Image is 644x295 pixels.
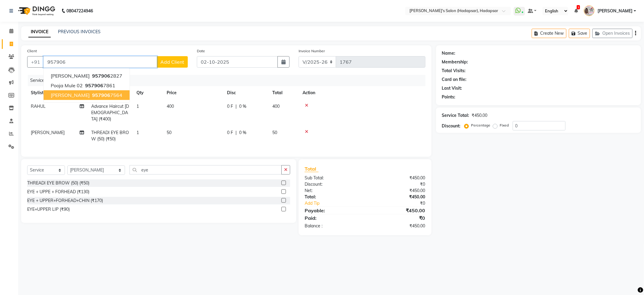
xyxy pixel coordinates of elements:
div: Points: [442,94,456,100]
span: 1 [136,130,139,135]
div: ₹450.00 [365,194,430,200]
span: 1 [577,5,580,9]
div: Discount: [442,123,461,129]
span: 0 % [239,103,246,110]
span: RAHUL [31,104,46,109]
div: ₹450.00 [365,175,430,181]
div: ₹0 [376,200,430,207]
div: Service Total: [442,112,469,119]
button: Save [569,29,590,38]
input: Search by Name/Mobile/Email/Code [43,56,157,68]
th: Qty [133,86,163,100]
label: Invoice Number [299,48,325,54]
th: Action [299,86,425,100]
button: +91 [27,56,44,68]
button: Open Invoices [592,29,633,38]
a: Add Tip [300,200,376,207]
input: Search or Scan [130,165,281,175]
div: ₹450.00 [365,223,430,229]
div: ₹450.00 [365,207,430,214]
button: Add Client [157,56,188,68]
a: INVOICE [28,27,51,37]
img: logo [15,2,57,19]
span: 50 [272,130,277,135]
div: Total Visits: [442,68,466,74]
div: Discount: [300,181,365,188]
button: Create New [532,29,566,38]
div: ₹0 [365,181,430,188]
th: Stylist [27,86,88,100]
ngb-highlight: 2827 [91,73,122,79]
ngb-highlight: 7861 [84,82,115,88]
div: Balance : [300,223,365,229]
span: Add Client [160,59,184,65]
div: Name: [442,50,456,56]
span: [PERSON_NAME] [31,130,65,135]
span: [PERSON_NAME] [598,8,633,14]
label: Client [27,48,37,54]
span: 0 F [227,103,233,110]
span: 1 [136,104,139,109]
span: 957906 [92,73,110,79]
div: Last Visit: [442,85,462,91]
span: Total [305,166,319,172]
span: THREADI EYE BROW (50) (₹50) [91,130,129,142]
span: 0 F [227,130,233,136]
b: 08047224946 [66,2,93,19]
span: pooja mule 02 [51,82,83,88]
span: 50 [167,130,171,135]
div: EYE + UPPER+FORHEAD+CHIN (₹170) [27,197,103,204]
div: Sub Total: [300,175,365,181]
div: Paid: [300,214,365,222]
span: [PERSON_NAME] [51,92,90,98]
ngb-highlight: 7564 [91,92,122,98]
span: 0 % [239,130,246,136]
span: | [235,103,237,110]
th: Total [269,86,299,100]
span: 400 [167,104,174,109]
div: THREADI EYE BROW (50) (₹50) [27,180,89,186]
span: 957906 [92,92,110,98]
div: Membership: [442,59,468,65]
span: 957906 [85,82,103,88]
img: PAVAN [584,5,594,16]
div: Services [28,75,430,86]
th: Disc [223,86,269,100]
div: Card on file: [442,76,467,83]
div: Net: [300,188,365,194]
div: Payable: [300,207,365,214]
th: Price [163,86,223,100]
div: ₹0 [365,214,430,222]
div: Total: [300,194,365,200]
span: [PERSON_NAME] [51,73,90,79]
div: EYE+UPPER LIP (₹90) [27,206,70,213]
span: Advance Haircut [DEMOGRAPHIC_DATA] (₹400) [91,104,129,122]
label: Percentage [471,123,491,128]
label: Date [197,48,205,54]
label: Fixed [500,123,509,128]
span: 400 [272,104,280,109]
a: 1 [574,8,578,14]
div: ₹450.00 [472,112,488,119]
div: EYE + UPPE + FORHEAD (₹130) [27,189,89,195]
span: | [235,130,237,136]
a: PREVIOUS INVOICES [58,29,101,34]
div: ₹450.00 [365,188,430,194]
